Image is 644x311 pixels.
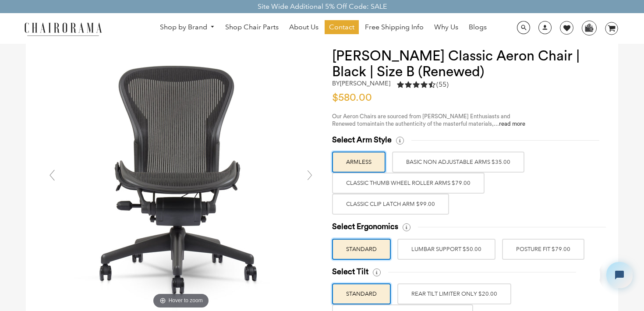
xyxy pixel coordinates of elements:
[332,239,391,260] label: STANDARD
[329,23,354,32] span: Contact
[332,283,391,304] label: STANDARD
[397,283,511,304] label: REAR TILT LIMITER ONLY $20.00
[332,267,368,277] span: Select Tilt
[365,23,424,32] span: Free Shipping Info
[499,121,525,127] a: read more
[289,23,318,32] span: About Us
[502,239,584,260] label: POSTURE FIT $79.00
[430,20,463,34] a: Why Us
[434,23,458,32] span: Why Us
[464,20,491,34] a: Blogs
[144,20,502,36] nav: DesktopNavigation
[332,194,449,215] label: Classic Clip Latch Arm $99.00
[19,21,107,36] img: chairorama
[469,23,487,32] span: Blogs
[156,21,219,34] a: Shop by Brand
[225,23,279,32] span: Shop Chair Parts
[332,113,510,127] span: Our Aeron Chairs are sourced from [PERSON_NAME] Enthusiasts and Renewed to
[361,20,428,34] a: Free Shipping Info
[582,21,596,34] img: WhatsApp_Image_2024-07-12_at_16.23.01.webp
[332,48,601,80] h1: [PERSON_NAME] Classic Aeron Chair | Black | Size B (Renewed)
[332,92,372,103] span: $580.00
[397,80,449,92] a: 4.5 rating (55 votes)
[340,79,390,87] a: [PERSON_NAME]
[50,48,312,311] img: Herman Miller Classic Aeron Chair | Black | Size B (Renewed) - chairorama
[332,135,392,145] span: Select Arm Style
[436,80,449,89] span: (55)
[397,80,449,89] div: 4.5 rating (55 votes)
[397,239,495,260] label: LUMBAR SUPPORT $50.00
[325,20,359,34] a: Contact
[332,222,398,232] span: Select Ergonomics
[332,173,485,194] label: Classic Thumb Wheel Roller Arms $79.00
[599,254,640,296] iframe: Tidio Chat
[392,152,524,173] label: BASIC NON ADJUSTABLE ARMS $35.00
[332,80,390,87] h2: by
[362,121,525,127] span: maintain the authenticity of the masterful materials,...
[332,152,386,173] label: ARMLESS
[285,20,323,34] a: About Us
[50,175,312,183] a: Herman Miller Classic Aeron Chair | Black | Size B (Renewed) - chairoramaHover to zoom
[221,20,283,34] a: Shop Chair Parts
